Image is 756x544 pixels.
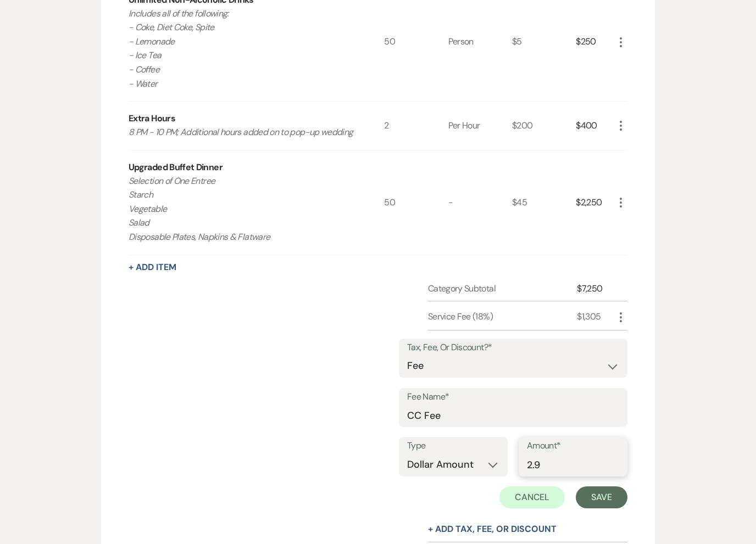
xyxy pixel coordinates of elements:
div: Service Fee (18%) [428,310,577,323]
button: Cancel [499,486,565,508]
div: 2 [384,102,448,150]
p: 8 PM - 10 PM; Additional hours added on to pop-up wedding [129,125,359,139]
div: Extra Hours [129,112,175,125]
div: Category Subtotal [428,282,577,295]
button: + Add tax, fee, or discount [428,525,557,534]
p: Selection of One Entree Starch Vegetable Salad Disposable Plates, Napkins & Flatware [129,174,359,244]
div: $45 [512,150,576,255]
button: + Add Item [129,263,176,272]
div: $7,250 [577,282,614,295]
div: $1,305 [577,310,614,323]
label: Amount* [527,438,619,454]
button: Save [576,486,627,508]
p: Includes all of the following: - Coke, Diet Coke, Spite - Lemonade - Ice Tea - Coffee - Water [129,7,359,91]
div: $200 [512,102,576,150]
div: 50 [384,150,448,255]
div: - [448,150,512,255]
label: Type [407,438,499,454]
label: Fee Name* [407,389,619,405]
label: Tax, Fee, Or Discount?* [407,340,619,356]
div: Per Hour [448,102,512,150]
div: $400 [576,102,614,150]
div: $2,250 [576,150,614,255]
div: Upgraded Buffet Dinner [129,161,223,174]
